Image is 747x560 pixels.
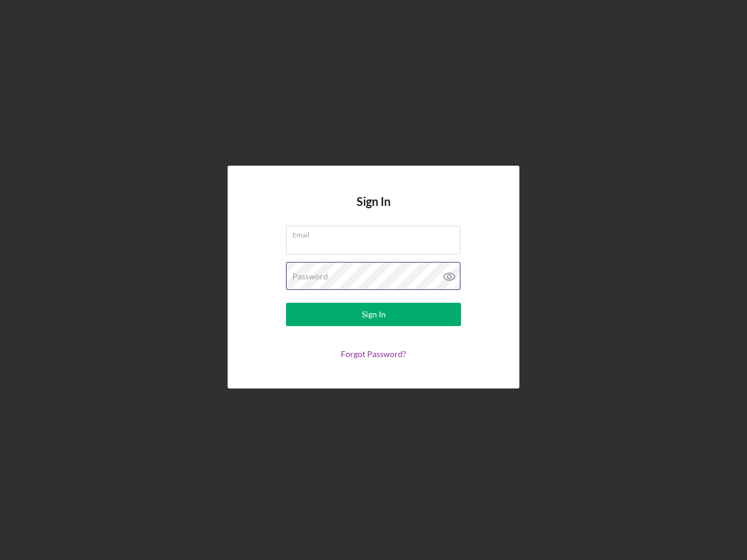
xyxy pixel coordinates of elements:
[341,349,406,359] a: Forgot Password?
[362,303,386,326] div: Sign In
[286,303,461,326] button: Sign In
[357,195,390,226] h4: Sign In
[292,272,328,281] label: Password
[292,226,460,239] label: Email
